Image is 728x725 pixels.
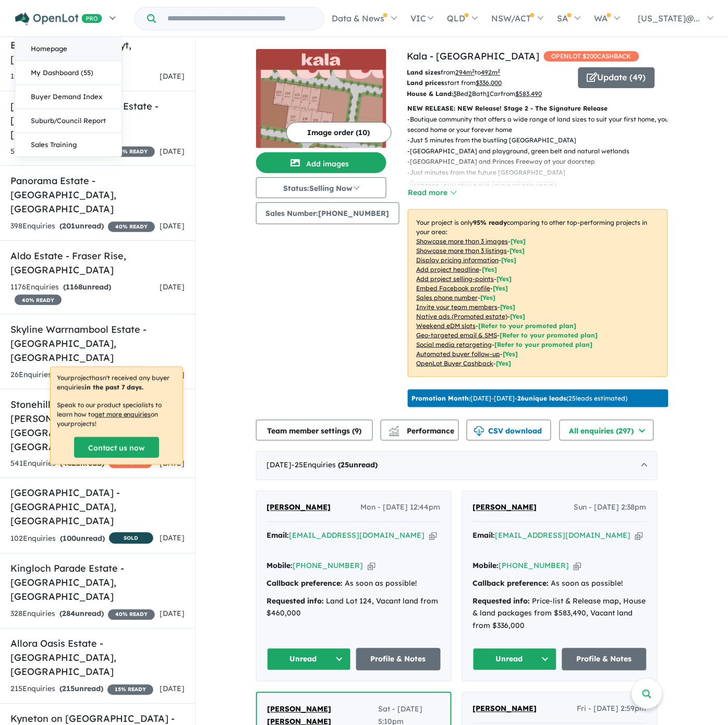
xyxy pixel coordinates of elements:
span: [Yes] [511,312,526,320]
p: Speak to our product specialists to learn how to on your projects ! [57,401,176,429]
span: [ Yes ] [482,265,498,273]
span: [DATE] [160,147,185,156]
div: 328 Enquir ies [10,608,155,621]
p: - Just minutes from the future [GEOGRAPHIC_DATA] [408,167,676,178]
button: Read more [408,187,457,199]
a: [PHONE_NUMBER] [293,561,363,571]
strong: Callback preference: [473,579,549,588]
p: NEW RELEASE: NEW Release! Stage 2 - The Signature Release [408,103,668,114]
u: Embed Facebook profile [417,284,491,292]
a: Profile & Notes [562,648,647,671]
strong: ( unread) [59,609,104,619]
div: 26 Enquir ies [10,369,147,381]
a: [EMAIL_ADDRESS][DOMAIN_NAME] [495,531,631,540]
u: Invite your team members [417,303,498,311]
img: Openlot PRO Logo White [15,13,102,26]
span: [DATE] [160,71,185,81]
strong: Mobile: [473,561,499,571]
img: bar-chart.svg [389,429,399,436]
strong: ( unread) [63,282,111,292]
u: 492 m [481,68,501,76]
span: [DATE] [160,684,185,694]
a: Homepage [15,37,122,61]
span: [PERSON_NAME] [267,503,331,512]
button: Performance [381,420,459,441]
b: 95 % ready [474,219,507,226]
h5: Kingloch Parade Estate - [GEOGRAPHIC_DATA] , [GEOGRAPHIC_DATA] [10,562,185,604]
span: to [475,68,501,76]
a: Kala - Pakenham East LogoKala - Pakenham East [256,49,386,148]
a: [PHONE_NUMBER] [499,561,569,571]
strong: ( unread) [60,459,104,468]
div: 102 Enquir ies [10,533,153,546]
h5: Allora Oasis Estate - [GEOGRAPHIC_DATA] , [GEOGRAPHIC_DATA] [10,637,185,679]
h5: Emerald Estate - Elliminyt , [GEOGRAPHIC_DATA] [10,38,185,66]
span: Performance [391,426,455,436]
p: - Just 5 minutes from the bustling [GEOGRAPHIC_DATA] [408,135,676,146]
button: Copy [429,530,437,541]
u: $ 583,490 [516,90,542,98]
u: Showcase more than 3 images [417,237,508,245]
u: 2 [469,90,472,98]
b: 26 unique leads [518,394,567,402]
span: OPENLOT $ 200 CASHBACK [544,51,639,62]
u: Sales phone number [417,294,478,301]
u: OpenLot Buyer Cashback [417,359,494,367]
span: [PERSON_NAME] [473,704,537,714]
strong: Email: [473,531,495,540]
span: 40 % READY [15,295,62,305]
span: 201 [62,221,75,231]
p: start from [407,78,571,88]
span: [Refer to your promoted plan] [479,322,577,330]
span: - 25 Enquir ies [292,461,378,470]
div: 541 Enquir ies [10,458,152,470]
span: 284 [62,609,75,619]
span: [Refer to your promoted plan] [495,341,593,348]
span: [US_STATE]@... [638,13,700,23]
u: $ 336,000 [476,79,502,87]
button: Team member settings (9) [256,420,373,441]
p: from [407,67,571,78]
span: [ Yes ] [481,294,496,301]
a: [PERSON_NAME] [267,502,331,514]
span: [PERSON_NAME] [473,503,537,512]
strong: Email: [267,531,289,540]
a: [EMAIL_ADDRESS][DOMAIN_NAME] [289,531,425,540]
span: [ Yes ] [510,247,525,255]
span: [DATE] [160,459,185,468]
a: My Dashboard (55) [15,61,122,85]
input: Try estate name, suburb, builder or developer [158,7,322,30]
img: line-chart.svg [389,426,398,432]
span: 40 % READY [108,222,155,232]
span: 215 [62,684,75,694]
p: Bed Bath Car from [407,89,571,99]
u: 294 m [456,68,475,76]
span: [DATE] [160,221,185,231]
u: Automated buyer follow-up [417,350,501,358]
a: Profile & Notes [356,648,441,671]
span: Mon - [DATE] 12:44pm [361,502,441,514]
button: CSV download [467,420,551,441]
span: 25 [341,461,349,470]
p: - Proposed town centre and future schools nearby [408,178,676,188]
div: Price-list & Release map, House & land packages from $583,490, Vacant land from $336,000 [473,596,647,633]
h5: [PERSON_NAME] Fields Estate - [PERSON_NAME] , [GEOGRAPHIC_DATA] [10,99,185,141]
p: [DATE] - [DATE] - ( 25 leads estimated) [412,394,628,403]
sup: 2 [498,68,501,74]
div: 1176 Enquir ies [10,281,160,306]
span: 1168 [66,282,82,292]
span: Sun - [DATE] 2:38pm [574,502,647,514]
a: Kala - [GEOGRAPHIC_DATA] [407,50,540,62]
p: Your project is only comparing to other top-performing projects in your area: - - - - - - - - - -... [408,209,668,377]
button: Unread [267,648,351,671]
button: Unread [473,648,557,671]
p: - [GEOGRAPHIC_DATA] and playground, green belt and natural wetlands [408,146,676,156]
span: 100 [63,534,76,543]
h5: [GEOGRAPHIC_DATA] - [GEOGRAPHIC_DATA] , [GEOGRAPHIC_DATA] [10,486,185,528]
strong: Callback preference: [267,579,343,588]
div: 123 Enquir ies [10,70,103,83]
img: Kala - Pakenham East [256,70,386,148]
a: Contact us now [74,437,159,458]
span: [DATE] [160,609,185,619]
u: Display pricing information [417,256,499,264]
